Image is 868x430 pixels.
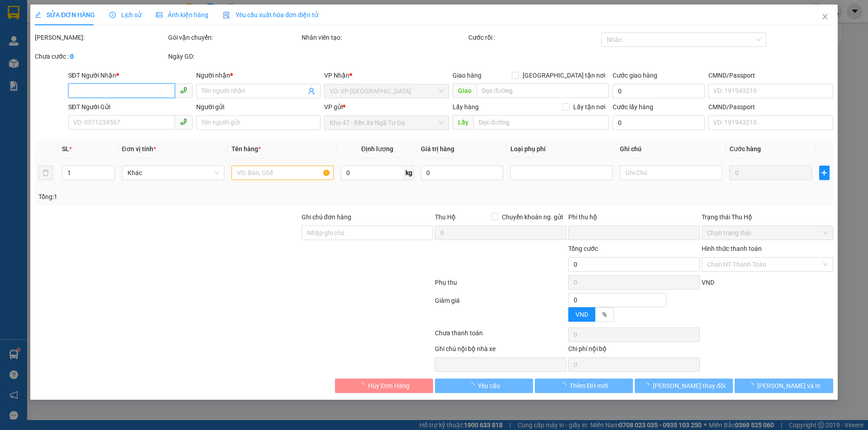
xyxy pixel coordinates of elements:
[180,87,187,94] span: phone
[358,382,368,388] span: loading
[68,34,121,42] span: 09:09:13 [DATE]
[330,116,443,129] span: Kho 47 - Bến Xe Ngã Tư Ga
[60,26,210,42] span: BXNTG1210250001 -
[653,381,725,391] span: [PERSON_NAME] thay đổi
[453,103,479,111] span: Lấy hàng
[708,70,833,80] div: CMND/Passport
[38,192,335,202] div: Tổng: 1
[602,311,607,318] span: %
[62,145,70,153] span: SL
[196,70,321,80] div: Người nhận
[519,70,609,80] span: [GEOGRAPHIC_DATA] tận nơi
[168,32,300,42] div: Gói vận chuyển:
[156,11,208,18] span: Ảnh kiện hàng
[820,169,829,176] span: plus
[434,296,567,326] div: Giảm giá
[560,382,570,388] span: loading
[568,344,700,357] div: Chi phí nội bộ
[576,311,588,318] span: VND
[730,166,812,180] input: 0
[35,32,166,42] div: [PERSON_NAME]:
[302,226,433,240] input: Ghi chú đơn hàng
[231,145,261,153] span: Tên hàng
[613,103,653,111] label: Cước lấy hàng
[613,84,705,98] input: Cước giao hàng
[223,11,318,18] span: Yêu cầu xuất hóa đơn điện tử
[498,212,566,222] span: Chuyển khoản ng. gửi
[635,379,733,393] button: [PERSON_NAME] thay đổi
[35,12,41,18] span: edit
[434,328,567,344] div: Chưa thanh toán
[156,12,162,18] span: picture
[68,102,193,112] div: SĐT Người Gửi
[735,379,833,393] button: [PERSON_NAME] và In
[60,5,183,14] span: Gửi:
[507,140,616,158] th: Loại phụ phí
[223,12,230,19] img: icon
[568,212,700,226] div: Phí thu hộ
[570,102,609,112] span: Lấy tận nơi
[325,72,350,79] span: VP Nhận
[109,12,116,18] span: clock-circle
[730,145,761,153] span: Cước hàng
[405,166,414,180] span: kg
[821,13,829,20] span: close
[453,72,481,79] span: Giao hàng
[434,277,567,293] div: Phụ thu
[476,83,609,98] input: Dọc đường
[168,51,300,61] div: Ngày GD:
[308,88,316,95] span: user-add
[231,166,334,180] input: VD: Bàn, Ghế
[707,226,828,240] span: Chọn trạng thái
[302,213,351,221] label: Ghi chú đơn hàng
[302,32,467,42] div: Nhân viên tạo:
[435,344,566,357] div: Ghi chú nội bộ nhà xe
[127,166,219,180] span: Khác
[812,5,838,30] button: Close
[620,166,722,180] input: Ghi Chú
[122,145,156,153] span: Đơn vị tính
[708,102,833,112] div: CMND/Passport
[702,212,833,222] div: Trạng thái Thu Hộ
[368,381,410,391] span: Hủy Đơn Hàng
[60,16,173,24] span: A [PERSON_NAME] - 0355355415
[702,279,714,286] span: VND
[453,115,473,129] span: Lấy
[435,213,456,221] span: Thu Hộ
[361,145,393,153] span: Định lượng
[109,11,142,18] span: Lịch sử
[453,83,476,98] span: Giao
[617,140,726,158] th: Ghi chú
[613,116,705,130] input: Cước lấy hàng
[435,379,533,393] button: Yêu cầu
[76,5,183,14] span: Kho 47 - Bến Xe Ngã Tư Ga
[180,118,187,125] span: phone
[60,26,210,42] span: 46138_dannhi.tienoanh - In:
[196,102,321,112] div: Người gửi
[535,379,633,393] button: Thêm ĐH mới
[747,382,757,388] span: loading
[570,381,608,391] span: Thêm ĐH mới
[473,115,609,129] input: Dọc đường
[702,245,762,252] label: Hình thức thanh toán
[757,381,821,391] span: [PERSON_NAME] và In
[468,32,600,42] div: Cước rồi :
[5,50,237,99] strong: Nhận:
[35,11,95,18] span: SỬA ĐƠN HÀNG
[643,382,653,388] span: loading
[68,70,193,80] div: SĐT Người Nhận
[819,166,829,180] button: plus
[335,379,433,393] button: Hủy Đơn Hàng
[478,381,500,391] span: Yêu cầu
[421,145,454,153] span: Giá trị hàng
[468,382,478,388] span: loading
[35,51,166,61] div: Chưa cước :
[613,72,657,79] label: Cước giao hàng
[568,245,598,252] span: Tổng cước
[70,53,74,60] b: 0
[325,102,449,112] div: VP gửi
[38,166,53,180] button: delete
